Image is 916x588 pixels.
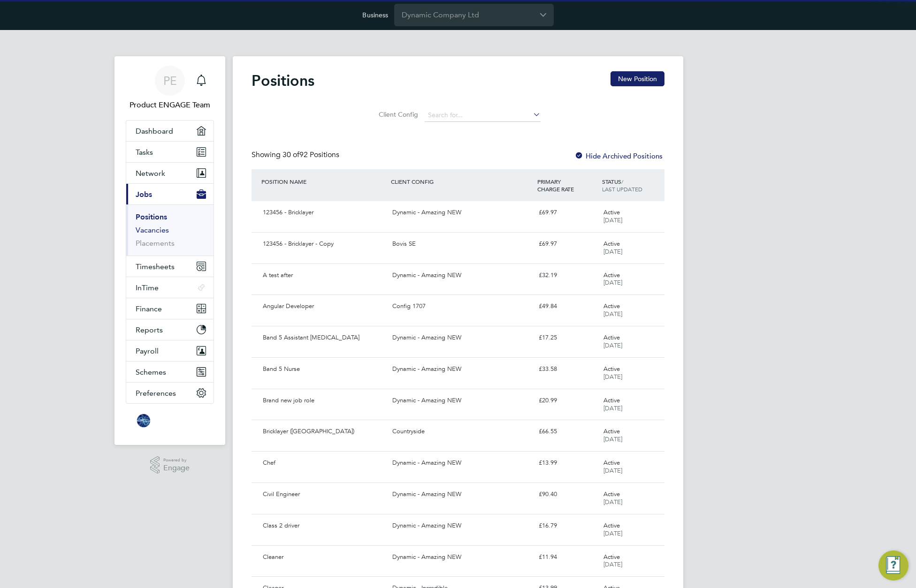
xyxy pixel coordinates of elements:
span: [DATE] [603,560,622,568]
a: Positions [136,212,167,221]
div: Countryside [389,424,534,439]
div: POSITION NAME [259,173,389,190]
span: [DATE] [603,529,622,537]
a: Go to home page [126,413,214,428]
div: PRIMARY CHARGE RATE [535,173,600,197]
div: Bricklayer ([GEOGRAPHIC_DATA]) [259,424,389,439]
span: Active [603,240,620,248]
div: £33.58 [535,362,600,377]
div: Chef [259,455,389,471]
span: Jobs [136,190,152,199]
span: [DATE] [603,435,622,443]
button: Jobs [126,184,214,204]
button: Preferences [126,383,214,403]
span: Active [603,459,620,467]
a: Tasks [126,142,214,162]
a: Placements [136,239,175,248]
div: Band 5 Assistant [MEDICAL_DATA] [259,330,389,346]
span: / [621,178,623,185]
span: Active [603,302,620,310]
span: [DATE] [603,341,622,349]
span: [DATE] [603,498,622,506]
span: InTime [136,283,159,292]
button: New Position [611,71,664,86]
div: £69.97 [535,205,600,220]
span: [DATE] [603,248,622,256]
div: £90.40 [535,487,600,502]
span: 92 Positions [282,150,339,159]
div: £13.99 [535,455,600,471]
span: LAST UPDATED [602,185,642,193]
span: [DATE] [603,467,622,475]
div: 123456 - Bricklayer [259,205,389,220]
img: dynamic-logo-retina.png [136,413,204,428]
button: Payroll [126,340,214,361]
span: Payroll [136,347,159,355]
div: £16.79 [535,518,600,534]
h2: Positions [252,71,314,90]
div: Dynamic - Amazing NEW [389,550,534,565]
div: Civil Engineer [259,487,389,502]
div: Band 5 Nurse [259,362,389,377]
span: [DATE] [603,373,622,381]
span: Active [603,521,620,529]
span: Engage [163,464,190,472]
span: Network [136,169,165,178]
div: £32.19 [535,268,600,283]
button: Finance [126,298,214,319]
div: Dynamic - Amazing NEW [389,330,534,346]
div: STATUS [600,173,664,197]
label: Client Config [376,110,418,119]
div: £49.84 [535,299,600,314]
div: Dynamic - Amazing NEW [389,205,534,220]
span: Active [603,333,620,341]
span: Product ENGAGE Team [126,99,214,111]
div: Dynamic - Amazing NEW [389,362,534,377]
div: £11.94 [535,550,600,565]
span: Active [603,208,620,216]
input: Search for... [425,109,541,122]
div: Class 2 driver [259,518,389,534]
div: Angular Developer [259,299,389,314]
span: Active [603,271,620,279]
span: Preferences [136,389,176,398]
div: A test after [259,268,389,283]
button: Timesheets [126,256,214,277]
span: Active [603,490,620,498]
span: Reports [136,325,163,334]
span: Tasks [136,148,153,157]
label: Hide Archived Positions [574,151,663,160]
span: [DATE] [603,216,622,224]
div: £20.99 [535,393,600,408]
div: CLIENT CONFIG [389,173,534,190]
a: Dashboard [126,121,214,141]
button: Engage Resource Center [878,550,908,580]
div: £69.97 [535,236,600,252]
span: [DATE] [603,279,622,286]
span: Timesheets [136,262,175,271]
span: PE [163,75,177,87]
span: Finance [136,304,162,313]
nav: Main navigation [114,56,225,445]
div: Cleaner [259,550,389,565]
span: [DATE] [603,310,622,318]
button: Schemes [126,362,214,382]
button: InTime [126,277,214,298]
label: Business [362,11,388,19]
button: Network [126,163,214,183]
div: Brand new job role [259,393,389,408]
button: Reports [126,319,214,340]
a: Powered byEngage [150,456,190,474]
span: Schemes [136,368,166,377]
div: Showing [252,150,341,160]
div: £66.55 [535,424,600,439]
span: 30 of [282,150,299,159]
div: Dynamic - Amazing NEW [389,393,534,408]
span: Dashboard [136,127,173,136]
div: Config 1707 [389,299,534,314]
div: Dynamic - Amazing NEW [389,487,534,502]
a: Vacancies [136,226,169,234]
div: Dynamic - Amazing NEW [389,455,534,471]
span: Active [603,427,620,435]
span: Powered by [163,456,190,464]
